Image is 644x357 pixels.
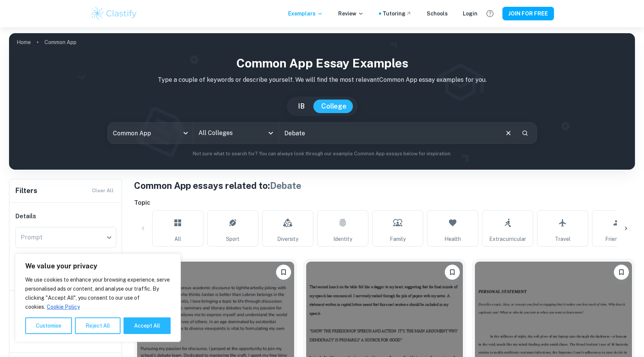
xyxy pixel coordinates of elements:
[226,235,240,243] span: Sport
[90,6,138,21] img: Clastify logo
[502,7,554,20] button: JOIN FOR FREE
[519,127,531,139] button: Search
[15,254,181,342] div: We value your privacy
[17,37,31,47] a: Home
[15,75,629,84] p: Type a couple of keywords or describe yourself. We will find the most relevant Common App essay e...
[266,128,276,138] button: Open
[15,54,629,72] h1: Common App Essay Examples
[390,235,406,243] span: Family
[484,7,496,20] button: Help and Feedback
[124,317,171,334] button: Accept All
[134,198,635,207] h6: Topic
[290,100,312,113] button: IB
[9,33,635,170] img: profile cover
[15,185,37,196] h6: Filters
[277,235,298,243] span: Diversity
[25,317,72,334] button: Customise
[463,9,478,18] a: Login
[338,9,364,18] p: Review
[46,303,80,310] a: Cookie Policy
[276,265,291,280] button: Please log in to bookmark exemplars
[555,235,571,243] span: Travel
[383,9,412,18] a: Tutoring
[174,235,181,243] span: All
[445,265,460,280] button: Please log in to bookmark exemplars
[270,180,301,191] span: Debate
[288,9,323,18] p: Exemplars
[15,212,116,221] h6: Details
[314,100,354,113] button: College
[333,235,352,243] span: Identity
[108,123,193,144] div: Common App
[15,150,629,158] p: Not sure what to search for? You can always look through our example Common App essays below for ...
[44,38,76,46] p: Common App
[279,123,498,144] input: E.g. I love building drones, I used to be ashamed of my name...
[427,9,448,18] a: Schools
[134,179,635,192] h1: Common App essays related to:
[444,235,461,243] span: Health
[75,317,121,334] button: Reject All
[605,235,630,243] span: Friendship
[614,265,629,280] button: Please log in to bookmark exemplars
[501,126,516,140] button: Clear
[25,275,171,311] p: We use cookies to enhance your browsing experience, serve personalised ads or content, and analys...
[25,262,171,271] p: We value your privacy
[489,235,526,243] span: Extracurricular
